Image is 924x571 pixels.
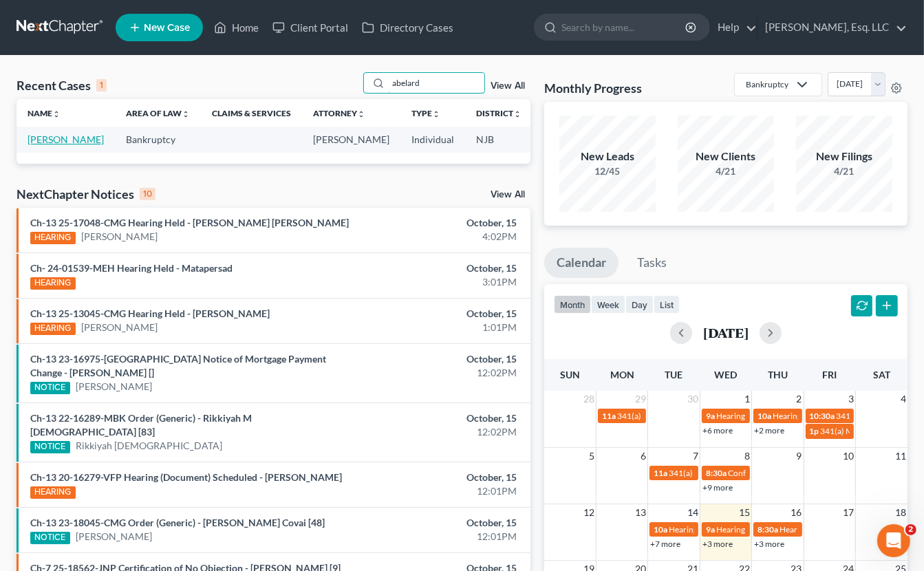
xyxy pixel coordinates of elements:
div: NOTICE [30,382,70,394]
span: 9a [706,411,715,421]
a: Area of Lawunfold_more [126,108,190,118]
span: 11a [654,468,667,478]
h2: [DATE] [703,325,749,340]
div: 10 [140,188,155,200]
div: New Clients [678,149,774,164]
span: 11 [894,448,907,464]
a: Ch-13 25-13045-CMG Hearing Held - [PERSON_NAME] [30,308,270,319]
a: [PERSON_NAME] [28,133,104,145]
span: 11a [602,411,616,421]
th: Claims & Services [201,99,302,127]
h3: Monthly Progress [544,80,642,96]
a: +9 more [702,482,733,493]
span: Thu [768,369,788,380]
div: HEARING [30,323,76,335]
span: 10 [841,448,855,464]
span: 10:30a [810,411,835,421]
div: 12:02PM [364,425,517,439]
span: 341(a) meeting for [PERSON_NAME] [669,468,802,478]
span: Sat [873,369,890,380]
button: list [654,295,680,314]
a: Home [207,15,266,40]
span: 10a [654,524,667,535]
span: 6 [639,448,647,464]
a: Ch-13 23-18045-CMG Order (Generic) - [PERSON_NAME] Covai [48] [30,517,325,528]
a: [PERSON_NAME] [81,230,158,244]
span: 30 [686,391,700,407]
span: 1p [810,426,819,436]
div: October, 15 [364,352,517,366]
span: Mon [610,369,634,380]
a: Directory Cases [355,15,460,40]
a: +6 more [702,425,733,435]
a: Ch-13 20-16279-VFP Hearing (Document) Scheduled - [PERSON_NAME] [30,471,342,483]
a: +3 more [754,539,784,549]
a: Rikkiyah [DEMOGRAPHIC_DATA] [76,439,222,453]
a: +2 more [754,425,784,435]
span: 17 [841,504,855,521]
a: Help [711,15,757,40]
a: Nameunfold_more [28,108,61,118]
span: 13 [634,504,647,521]
span: Fri [822,369,837,380]
span: 10a [758,411,771,421]
span: 3 [847,391,855,407]
span: Confirmation hearing for [PERSON_NAME] [728,468,884,478]
span: 16 [790,504,804,521]
a: [PERSON_NAME], Esq. LLC [758,15,907,40]
div: HEARING [30,486,76,499]
td: NJB [465,127,533,152]
input: Search by name... [388,73,484,93]
span: Hearing for [PERSON_NAME] [716,524,824,535]
a: Ch- 24-01539-MEH Hearing Held - Matapersad [30,262,233,274]
a: Ch-13 25-17048-CMG Hearing Held - [PERSON_NAME] [PERSON_NAME] [30,217,349,228]
span: 28 [582,391,596,407]
div: October, 15 [364,261,517,275]
span: Hearing for [PERSON_NAME] [780,524,887,535]
div: NextChapter Notices [17,186,155,202]
span: 8 [743,448,751,464]
i: unfold_more [182,110,190,118]
a: [PERSON_NAME] [76,380,152,394]
a: Districtunfold_more [476,108,522,118]
div: NOTICE [30,532,70,544]
i: unfold_more [357,110,365,118]
span: Hearing for [PERSON_NAME] & [PERSON_NAME] [669,524,849,535]
div: 3:01PM [364,275,517,289]
div: 12:02PM [364,366,517,380]
button: day [625,295,654,314]
i: unfold_more [52,110,61,118]
span: 5 [588,448,596,464]
div: 12:01PM [364,530,517,543]
a: [PERSON_NAME] [76,530,152,543]
span: 4 [899,391,907,407]
a: Calendar [544,248,619,278]
div: Recent Cases [17,77,107,94]
div: October, 15 [364,516,517,530]
div: 1 [96,79,107,91]
div: October, 15 [364,307,517,321]
td: Bankruptcy [115,127,201,152]
div: 12:01PM [364,484,517,498]
span: Tue [665,369,683,380]
input: Search by name... [561,14,687,40]
div: 1:01PM [364,321,517,334]
a: +3 more [702,539,733,549]
span: 14 [686,504,700,521]
span: 12 [582,504,596,521]
button: month [554,295,591,314]
td: Individual [400,127,465,152]
div: New Leads [559,149,656,164]
a: Typeunfold_more [411,108,440,118]
a: [PERSON_NAME] [81,321,158,334]
span: 18 [894,504,907,521]
span: New Case [144,23,190,33]
span: 8:30a [758,524,778,535]
td: [PERSON_NAME] [302,127,400,152]
div: October, 15 [364,471,517,484]
div: New Filings [796,149,892,164]
span: 1 [743,391,751,407]
a: +7 more [650,539,680,549]
i: unfold_more [513,110,522,118]
div: 4/21 [796,164,892,178]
